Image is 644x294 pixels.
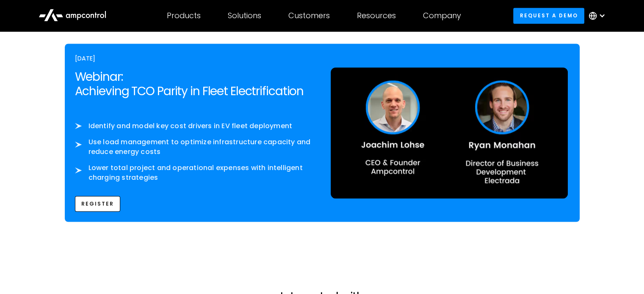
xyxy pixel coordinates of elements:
div: Solutions [228,11,261,20]
div: Resources [357,11,396,20]
p: ‍ [75,112,314,121]
a: REgister [75,196,121,212]
div: Customers [288,11,330,20]
li: Lower total project and operational expenses with intelligent charging strategies [75,163,314,182]
div: [DATE] [75,54,314,63]
div: Products [167,11,201,20]
li: Identify and model key cost drivers in EV fleet deployment [75,121,314,131]
a: Request a demo [513,8,584,23]
li: Use load management to optimize infrastructure capacity and reduce energy costs [75,137,314,157]
h2: Webinar: Achieving TCO Parity in Fleet Electrification [75,70,314,98]
div: Company [423,11,461,20]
